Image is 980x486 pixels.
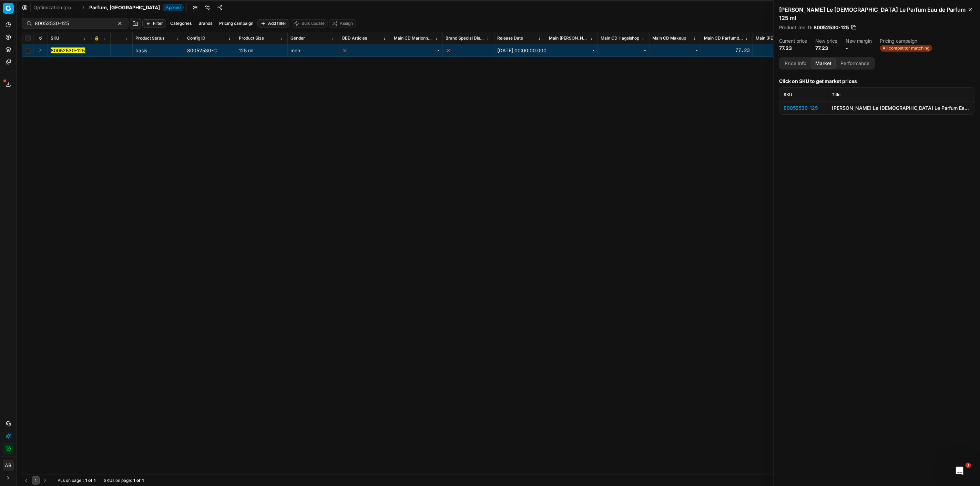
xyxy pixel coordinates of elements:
[3,460,14,471] button: AB
[815,45,837,52] dd: 77.23
[51,47,85,54] button: 80052530-125
[133,478,135,483] strong: 1
[51,35,59,41] span: SKU
[329,19,356,28] button: Assign
[394,35,433,41] span: Main CD Marionnaud
[104,478,132,483] span: SKUs on page :
[756,35,795,41] span: Main [PERSON_NAME]
[704,35,743,41] span: Main CD Parfumdreams
[704,47,750,54] div: 77.23
[136,478,141,483] strong: of
[880,45,932,52] span: All competitor matching
[815,39,837,43] dt: New price
[135,35,164,41] span: Product Status
[239,47,285,54] div: 125 ml
[779,45,807,52] dd: 77.23
[3,460,13,471] span: AB
[497,35,523,41] span: Release Date
[187,47,233,54] div: 80052530-C
[652,47,698,54] div: -
[257,19,289,28] button: Add filter
[142,19,166,28] button: Filter
[966,463,971,468] span: 1
[779,25,812,30] span: Product line ID :
[394,47,440,54] div: -
[94,35,99,41] span: 🔒
[216,19,256,28] button: Pricing campaign
[89,4,184,11] span: Parfum, [GEOGRAPHIC_DATA]Applied
[167,19,194,28] button: Categories
[22,476,30,485] button: Go to previous page
[497,47,543,54] div: [DATE] 00:00:00.000000
[290,35,305,41] span: Gender
[291,19,328,28] button: Bulk update
[342,35,367,41] span: BBD Articles
[779,78,974,85] h3: Click on SKU to get market prices
[779,39,807,43] dt: Current price
[32,476,40,485] button: 1
[36,34,44,42] button: Expand all
[811,59,836,68] button: Market
[549,35,588,41] span: Main [PERSON_NAME]
[33,4,78,11] a: Optimization groups
[601,47,646,54] div: -
[814,24,849,31] span: 80052530-125
[22,476,49,485] nav: pagination
[89,4,160,11] span: Parfum, [GEOGRAPHIC_DATA]
[239,35,264,41] span: Product Size
[446,35,484,41] span: Brand Special Display
[35,20,110,27] input: Search by SKU or title
[880,39,932,43] dt: Pricing campaign
[33,4,184,11] nav: breadcrumb
[652,35,686,41] span: Main CD Makeup
[549,47,595,54] div: -
[784,105,824,112] div: 80052530-125
[58,478,95,483] div: :
[135,47,181,54] div: basis
[756,47,802,54] div: 88
[196,19,215,28] button: Brands
[846,45,872,52] dd: -
[780,59,811,68] button: Price info
[51,47,85,53] mark: 80052530-125
[41,476,49,485] button: Go to next page
[187,35,205,41] span: Config ID
[832,105,970,112] div: [PERSON_NAME] Le [DEMOGRAPHIC_DATA] Le Parfum Eau de Parfum 125 ml
[290,47,336,54] div: men
[142,478,144,483] strong: 1
[58,478,81,483] span: PLs on page
[163,4,184,11] span: Applied
[846,39,872,43] dt: New margin
[832,92,840,97] span: Title
[94,478,95,483] strong: 1
[36,46,44,54] button: Expand
[779,6,974,22] h2: [PERSON_NAME] Le [DEMOGRAPHIC_DATA] Le Parfum Eau de Parfum 125 ml
[88,478,92,483] strong: of
[601,35,639,41] span: Main CD Hagelshop
[836,59,874,68] button: Performance
[85,478,87,483] strong: 1
[951,463,968,479] iframe: Intercom live chat
[784,92,792,97] span: SKU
